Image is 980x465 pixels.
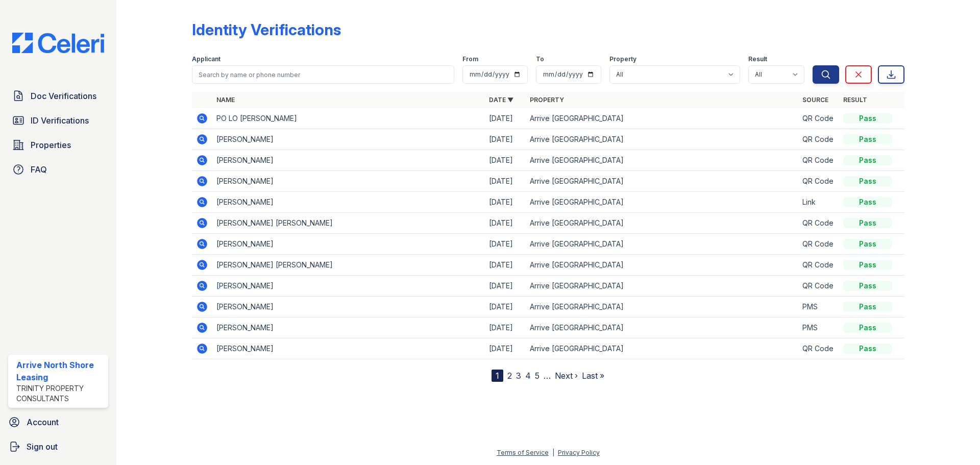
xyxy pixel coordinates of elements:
td: Arrive [GEOGRAPHIC_DATA] [526,108,798,129]
a: Source [802,96,828,104]
div: Pass [843,197,892,207]
td: QR Code [798,150,839,171]
td: Arrive [GEOGRAPHIC_DATA] [526,276,798,297]
a: Terms of Service [497,449,549,456]
img: CE_Logo_Blue-a8612792a0a2168367f1c8372b55b34899dd931a85d93a1a3d3e32e68fde9ad4.png [4,33,112,53]
td: QR Code [798,276,839,297]
div: Pass [843,323,892,333]
td: Arrive [GEOGRAPHIC_DATA] [526,171,798,192]
div: Trinity Property Consultants [16,383,104,404]
a: 4 [525,371,531,381]
td: [PERSON_NAME] [212,150,485,171]
td: [PERSON_NAME] [PERSON_NAME] [212,255,485,276]
label: From [462,55,478,63]
span: Sign out [27,440,58,453]
span: Account [27,416,59,428]
td: [DATE] [485,108,526,129]
a: Properties [8,135,108,155]
span: FAQ [31,163,47,176]
td: [DATE] [485,129,526,150]
td: [DATE] [485,213,526,234]
td: [DATE] [485,255,526,276]
label: Property [609,55,636,63]
div: Pass [843,113,892,124]
div: Arrive North Shore Leasing [16,359,104,383]
td: [DATE] [485,171,526,192]
div: Pass [843,302,892,312]
span: Doc Verifications [31,90,96,102]
a: Last » [582,371,604,381]
td: PMS [798,297,839,317]
div: Pass [843,218,892,228]
td: Arrive [GEOGRAPHIC_DATA] [526,255,798,276]
td: PMS [798,317,839,338]
td: PO LO [PERSON_NAME] [212,108,485,129]
td: Link [798,192,839,213]
td: [DATE] [485,338,526,359]
a: ID Verifications [8,110,108,131]
td: [PERSON_NAME] [212,338,485,359]
a: 2 [507,371,512,381]
div: | [552,449,554,456]
td: [PERSON_NAME] [212,297,485,317]
div: Pass [843,176,892,186]
a: FAQ [8,159,108,180]
td: [DATE] [485,276,526,297]
td: Arrive [GEOGRAPHIC_DATA] [526,234,798,255]
td: [PERSON_NAME] [212,171,485,192]
td: QR Code [798,234,839,255]
a: Privacy Policy [558,449,600,456]
td: [DATE] [485,150,526,171]
td: QR Code [798,338,839,359]
a: Date ▼ [489,96,513,104]
td: [PERSON_NAME] [212,192,485,213]
div: Pass [843,281,892,291]
td: [PERSON_NAME] [212,234,485,255]
td: [PERSON_NAME] [212,129,485,150]
div: 1 [492,370,503,382]
td: Arrive [GEOGRAPHIC_DATA] [526,213,798,234]
td: Arrive [GEOGRAPHIC_DATA] [526,192,798,213]
div: Pass [843,344,892,354]
input: Search by name or phone number [192,65,454,84]
label: Result [748,55,767,63]
td: Arrive [GEOGRAPHIC_DATA] [526,129,798,150]
td: Arrive [GEOGRAPHIC_DATA] [526,150,798,171]
a: Doc Verifications [8,86,108,106]
td: [DATE] [485,234,526,255]
div: Pass [843,155,892,165]
td: [PERSON_NAME] [212,317,485,338]
span: Properties [31,139,71,151]
a: Property [530,96,564,104]
span: … [544,370,551,382]
a: Sign out [4,436,112,457]
td: [PERSON_NAME] [212,276,485,297]
a: 5 [535,371,540,381]
div: Identity Verifications [192,20,341,39]
div: Pass [843,134,892,144]
label: To [536,55,544,63]
td: [DATE] [485,297,526,317]
a: Result [843,96,867,104]
a: Name [216,96,235,104]
a: Account [4,412,112,432]
td: Arrive [GEOGRAPHIC_DATA] [526,297,798,317]
label: Applicant [192,55,220,63]
div: Pass [843,260,892,270]
td: [DATE] [485,192,526,213]
td: [PERSON_NAME] [PERSON_NAME] [212,213,485,234]
td: QR Code [798,255,839,276]
td: QR Code [798,108,839,129]
td: QR Code [798,171,839,192]
span: ID Verifications [31,114,89,127]
a: Next › [555,371,578,381]
td: [DATE] [485,317,526,338]
td: Arrive [GEOGRAPHIC_DATA] [526,317,798,338]
a: 3 [516,371,521,381]
td: QR Code [798,213,839,234]
td: Arrive [GEOGRAPHIC_DATA] [526,338,798,359]
div: Pass [843,239,892,249]
td: QR Code [798,129,839,150]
